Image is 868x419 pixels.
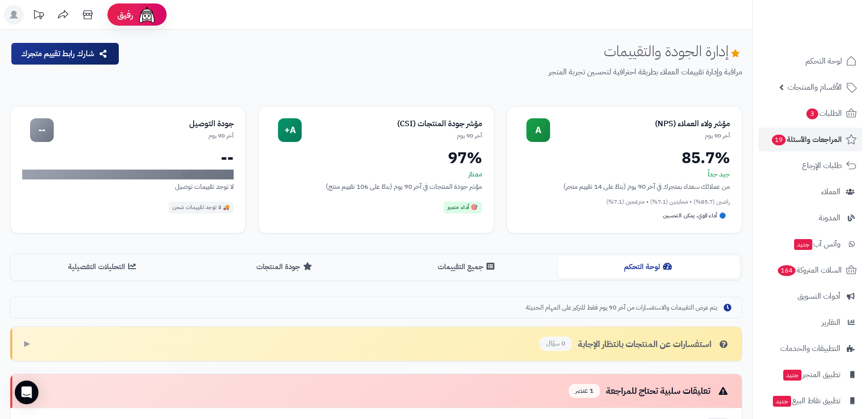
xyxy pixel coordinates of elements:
[519,150,730,166] div: 85.7%
[759,206,862,230] a: المدونة
[569,384,730,398] div: تعليقات سلبية تحتاج للمراجعة
[798,289,840,303] span: أدوات التسويق
[759,284,862,308] a: أدوات التسويق
[802,159,842,173] span: طلبات الإرجاع
[278,118,302,142] div: A+
[772,135,786,145] span: 19
[759,180,862,204] a: العملاء
[194,256,376,278] button: جودة المنتجات
[569,384,600,398] span: 1 عنصر
[519,181,730,192] div: من عملائك سعداء بمتجرك في آخر 90 يوم (بناءً على 14 تقييم متجر)
[444,202,482,213] div: 🎯 أداء متميز
[759,363,862,386] a: تطبيق المتجرجديد
[12,256,194,278] button: التحليلات التفصيلية
[30,118,54,142] div: --
[806,108,818,119] span: 3
[54,118,234,130] div: جودة التوصيل
[519,198,730,206] div: راضين (85.7%) • محايدين (7.1%) • منزعجين (7.1%)
[777,263,842,277] span: السلات المتروكة
[270,170,482,179] div: ممتاز
[26,5,51,27] a: تحديثات المنصة
[540,337,730,351] div: استفسارات عن المنتجات بانتظار الإجابة
[801,27,859,47] img: logo-2.png
[780,342,840,355] span: التطبيقات والخدمات
[550,118,730,130] div: مؤشر ولاء العملاء (NPS)
[169,202,234,213] div: 🚚 لا توجد تقييمات شحن
[11,43,119,65] button: شارك رابط تقييم متجرك
[805,106,842,120] span: الطلبات
[526,303,717,313] span: يتم عرض التقييمات والاستفسارات من آخر 90 يوم فقط للتركيز على المهام الحديثة
[376,256,558,278] button: جميع التقييمات
[772,394,840,408] span: تطبيق نقاط البيع
[302,118,482,130] div: مؤشر جودة المنتجات (CSI)
[558,256,740,278] button: لوحة التحكم
[270,181,482,192] div: مؤشر جودة المنتجات في آخر 90 يوم (بناءً على 106 تقييم منتج)
[270,150,482,166] div: 97%
[773,396,791,407] span: جديد
[117,9,133,21] span: رفيق
[759,232,862,256] a: وآتس آبجديد
[759,128,862,151] a: المراجعات والأسئلة19
[759,311,862,334] a: التقارير
[819,211,840,225] span: المدونة
[519,170,730,179] div: جيد جداً
[793,237,840,251] span: وآتس آب
[15,381,38,404] div: Open Intercom Messenger
[22,181,234,192] div: لا توجد تقييمات توصيل
[759,258,862,282] a: السلات المتروكة164
[821,185,840,199] span: العملاء
[659,210,730,222] div: 🔵 أداء قوي، يمكن التحسين
[805,54,842,68] span: لوحة التحكم
[822,315,840,329] span: التقارير
[759,154,862,177] a: طلبات الإرجاع
[550,132,730,140] div: آخر 90 يوم
[604,43,742,59] h1: إدارة الجودة والتقييمات
[526,118,550,142] div: A
[759,337,862,360] a: التطبيقات والخدمات
[137,5,157,25] img: ai-face.png
[24,338,30,349] span: ▶
[22,170,234,179] div: لا توجد بيانات كافية
[759,49,862,73] a: لوحة التحكم
[54,132,234,140] div: آخر 90 يوم
[794,239,812,250] span: جديد
[22,150,234,166] div: --
[540,337,572,351] span: 0 سؤال
[783,370,801,381] span: جديد
[128,67,742,78] p: مراقبة وإدارة تقييمات العملاء بطريقة احترافية لتحسين تجربة المتجر
[759,102,862,125] a: الطلبات3
[778,265,796,276] span: 164
[302,132,482,140] div: آخر 90 يوم
[759,389,862,413] a: تطبيق نقاط البيعجديد
[788,80,842,94] span: الأقسام والمنتجات
[782,368,840,382] span: تطبيق المتجر
[771,133,842,146] span: المراجعات والأسئلة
